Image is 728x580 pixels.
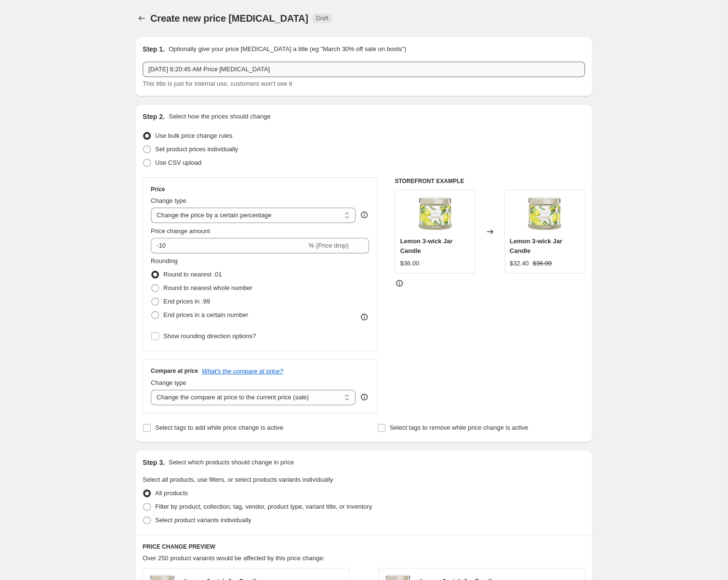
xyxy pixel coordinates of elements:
span: Over 250 product variants would be affected by this price change: [143,554,325,562]
span: Use bulk price change rules [155,132,232,139]
button: Price change jobs [135,12,148,25]
p: Select how the prices should change [169,112,271,121]
input: 30% off holiday sale [143,62,585,77]
span: % (Price drop) [308,242,348,249]
span: Price change amount [151,227,210,235]
span: Use CSV upload [155,159,201,166]
p: Select which products should change in price [169,458,294,467]
p: Optionally give your price [MEDICAL_DATA] a title (eg "March 30% off sale on boots") [169,44,406,54]
div: $36.00 [400,259,419,268]
h2: Step 3. [143,458,165,467]
div: help [359,210,369,220]
h2: Step 1. [143,44,165,54]
span: Show rounding direction options? [163,332,256,340]
span: Change type [151,197,186,204]
span: Select product variants individually [155,516,251,524]
span: Select tags to add while price change is active [155,424,283,431]
span: Round to nearest .01 [163,271,222,278]
strike: $36.00 [532,259,552,268]
span: Change type [151,379,186,386]
h3: Price [151,185,165,193]
span: Draft [316,14,329,22]
span: Set product prices individually [155,145,238,153]
span: End prices in a certain number [163,311,248,318]
span: Select all products, use filters, or select products variants individually [143,476,333,483]
span: Select tags to remove while price change is active [390,424,529,431]
h3: Compare at price [151,367,198,375]
span: This title is just for internal use, customers won't see it [143,80,292,87]
span: Round to nearest whole number [163,284,252,291]
img: sp21_g73c1063_a_s7_1_1_80x.png [525,195,564,234]
button: What's the compare at price? [202,368,283,375]
h6: STOREFRONT EXAMPLE [395,177,585,185]
img: sp21_g73c1063_a_s7_1_1_80x.png [416,195,454,234]
h2: Step 2. [143,112,165,121]
span: All products [155,489,188,497]
span: Rounding [151,257,178,264]
div: $32.40 [510,259,529,268]
span: Filter by product, collection, tag, vendor, product type, variant title, or inventory [155,503,372,510]
h6: PRICE CHANGE PREVIEW [143,543,585,551]
span: Lemon 3-wick Jar Candle [510,237,562,254]
div: help [359,392,369,402]
span: Lemon 3-wick Jar Candle [400,237,452,254]
span: End prices in .99 [163,298,210,305]
span: Create new price [MEDICAL_DATA] [150,13,308,24]
input: -15 [151,238,306,253]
